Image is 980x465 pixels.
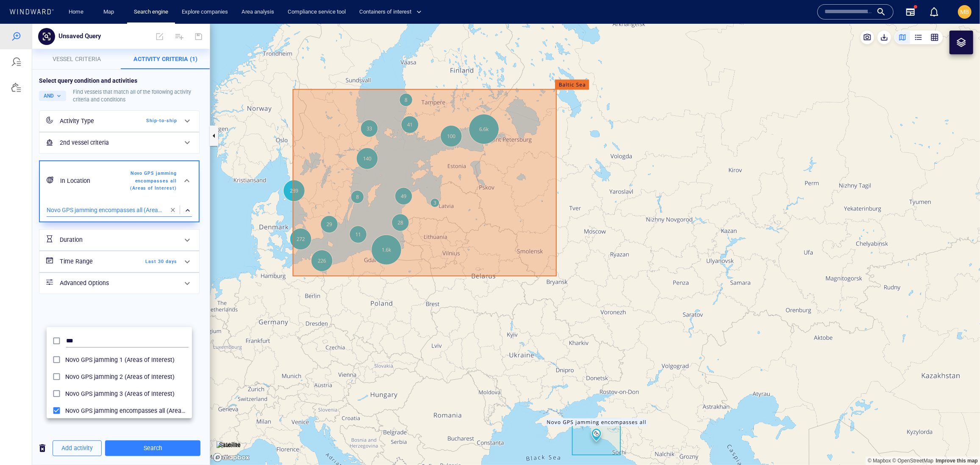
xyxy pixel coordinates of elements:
[65,331,189,341] span: Novo GPS jamming 1 (Areas of Interest)
[284,5,349,20] a: Compliance service tool
[178,5,231,20] a: Explore companies
[359,7,422,17] span: Containers of interest
[929,7,939,17] div: Notification center
[130,5,172,20] a: Search engine
[65,365,189,375] span: Novo GPS jamming 3 (Areas of Interest)
[65,382,189,392] span: Novo GPS jamming encompasses all (Areas of Interest)
[956,3,973,20] button: MB
[944,427,974,459] iframe: Chat
[63,5,90,20] button: Home
[65,348,189,358] span: Novo GPS jamming 2 (Areas of Interest)
[100,5,120,20] a: Map
[97,5,124,20] button: Map
[238,5,278,20] a: Area analysis
[66,5,87,20] a: Home
[356,5,429,20] button: Containers of interest
[47,328,192,391] div: grid
[961,8,969,15] span: MB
